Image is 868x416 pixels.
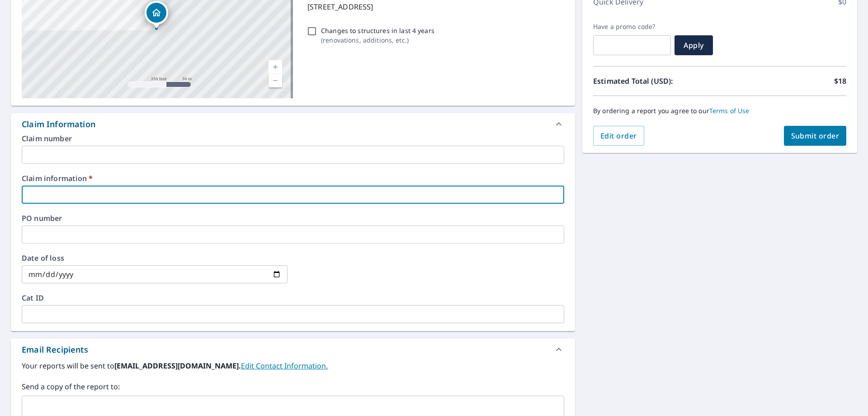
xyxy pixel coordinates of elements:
[709,106,750,115] a: Terms of Use
[682,40,706,50] span: Apply
[241,361,328,371] a: EditContactInfo
[269,74,282,87] a: Current Level 17, Zoom Out
[791,131,840,141] span: Submit order
[834,76,846,86] p: $18
[22,294,564,301] label: Cat ID
[22,344,88,356] div: Email Recipients
[593,126,644,146] button: Edit order
[321,35,434,45] p: ( renovations, additions, etc. )
[22,381,564,392] label: Send a copy of the report to:
[22,360,564,371] label: Your reports will be sent to
[22,175,564,182] label: Claim information
[600,131,637,141] span: Edit order
[307,1,561,12] p: [STREET_ADDRESS]
[321,26,434,35] p: Changes to structures in last 4 years
[784,126,847,146] button: Submit order
[11,339,575,360] div: Email Recipients
[11,113,575,135] div: Claim Information
[593,23,671,31] label: Have a promo code?
[145,1,168,29] div: Dropped pin, building 1, Residential property, 490 Duquesne Dr Pittsburgh, PA 15243
[675,35,713,55] button: Apply
[593,76,720,86] p: Estimated Total (USD):
[22,135,564,142] label: Claim number
[22,118,95,130] div: Claim Information
[22,215,564,222] label: PO number
[593,107,846,115] p: By ordering a report you agree to our
[114,361,241,371] b: [EMAIL_ADDRESS][DOMAIN_NAME].
[269,60,282,74] a: Current Level 17, Zoom In
[22,254,288,262] label: Date of loss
